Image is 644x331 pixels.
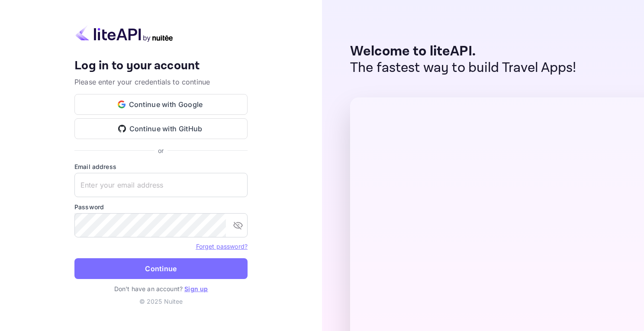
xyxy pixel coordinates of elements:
[74,258,248,279] button: Continue
[74,202,248,211] label: Password
[74,94,248,115] button: Continue with Google
[196,243,248,250] a: Forget password?
[184,285,208,292] a: Sign up
[74,118,248,139] button: Continue with GitHub
[350,43,576,60] p: Welcome to liteAPI.
[350,60,576,76] p: The fastest way to build Travel Apps!
[74,162,248,171] label: Email address
[74,25,174,42] img: liteapi
[74,173,248,197] input: Enter your email address
[196,242,248,250] a: Forget password?
[74,284,248,293] p: Don't have an account?
[74,58,248,74] h4: Log in to your account
[158,146,164,155] p: or
[74,297,248,306] p: © 2025 Nuitee
[229,217,247,234] button: toggle password visibility
[74,77,248,87] p: Please enter your credentials to continue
